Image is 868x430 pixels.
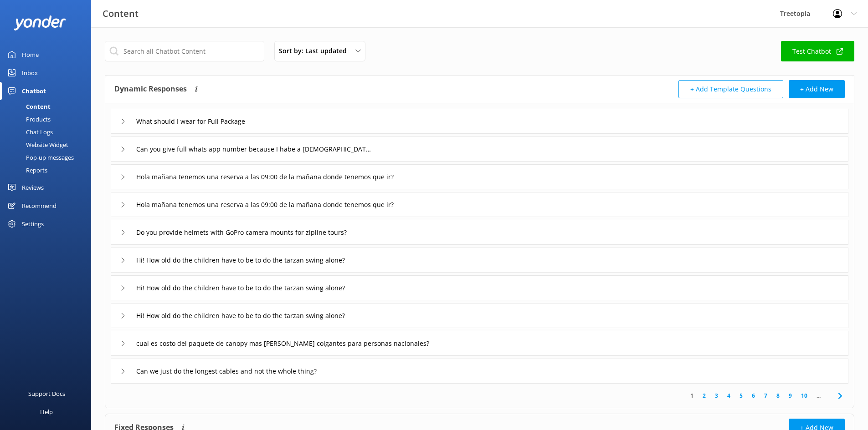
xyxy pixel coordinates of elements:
[812,391,825,400] span: ...
[723,391,735,400] a: 4
[5,126,91,138] a: Chat Logs
[22,64,38,82] div: Inbox
[784,391,796,400] a: 9
[789,80,845,98] button: + Add New
[14,15,66,30] img: yonder-white-logo.png
[105,41,264,61] input: Search all Chatbot Content
[103,6,139,21] h3: Content
[40,403,53,421] div: Help
[698,391,710,400] a: 2
[772,391,784,400] a: 8
[22,197,56,215] div: Recommend
[5,100,91,113] a: Content
[22,46,39,64] div: Home
[735,391,747,400] a: 5
[114,80,187,98] h4: Dynamic Responses
[760,391,772,400] a: 7
[22,215,44,233] div: Settings
[5,100,51,113] div: Content
[5,151,74,164] div: Pop-up messages
[5,113,91,126] a: Products
[22,178,44,197] div: Reviews
[28,384,65,403] div: Support Docs
[279,46,352,56] span: Sort by: Last updated
[5,126,53,138] div: Chat Logs
[747,391,760,400] a: 6
[5,138,68,151] div: Website Widget
[796,391,812,400] a: 10
[5,151,91,164] a: Pop-up messages
[710,391,723,400] a: 3
[678,80,783,98] button: + Add Template Questions
[686,391,698,400] a: 1
[781,41,854,61] a: Test Chatbot
[5,113,51,126] div: Products
[5,164,91,177] a: Reports
[5,138,91,151] a: Website Widget
[5,164,47,177] div: Reports
[22,82,46,100] div: Chatbot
